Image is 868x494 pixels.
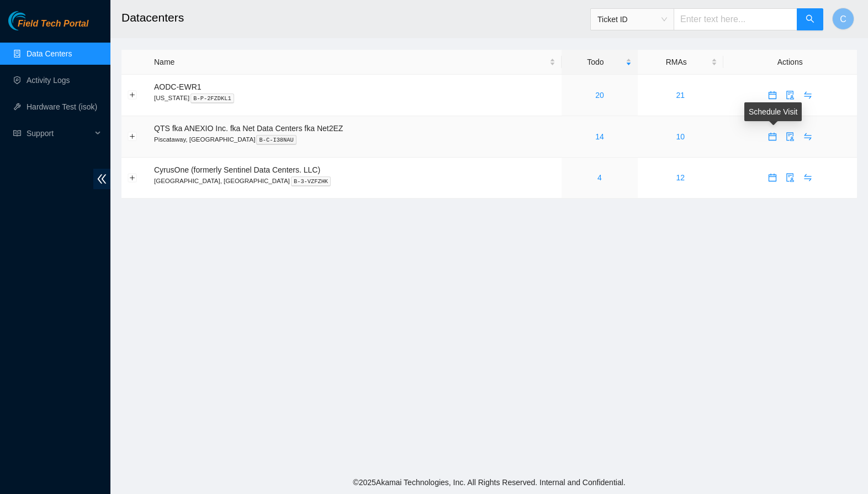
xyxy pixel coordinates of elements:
[154,165,320,174] span: CyrusOne (formerly Sentinel Data Centers. LLC)
[781,173,799,182] a: audit
[744,102,802,121] div: Schedule Visit
[764,173,781,182] span: calendar
[799,173,817,182] a: swap
[676,173,685,182] a: 12
[799,128,817,145] button: swap
[595,132,604,141] a: 14
[18,19,88,29] span: Field Tech Portal
[27,122,92,144] span: Support
[764,132,781,141] span: calendar
[799,132,817,141] a: swap
[128,91,137,100] button: Expand row
[764,86,781,104] button: calendar
[800,132,816,141] span: swap
[782,132,798,141] span: audit
[154,124,343,133] span: QTS fka ANEXIO Inc. fka Net Data Centers fka Net2EZ
[782,173,798,182] span: audit
[799,169,817,186] button: swap
[764,132,781,141] a: calendar
[781,169,799,186] button: audit
[676,91,685,100] a: 21
[800,91,816,100] span: swap
[27,76,70,85] a: Activity Logs
[832,8,854,30] button: C
[154,93,555,103] p: [US_STATE]
[8,20,88,34] a: Akamai TechnologiesField Tech Portal
[597,11,667,28] span: Ticket ID
[291,176,331,186] kbd: B-3-VZFZHK
[128,132,137,141] button: Expand row
[27,102,97,111] a: Hardware Test (isok)
[782,91,798,100] span: audit
[674,8,797,30] input: Enter text here...
[256,135,296,145] kbd: B-C-I38NAU
[676,132,685,141] a: 10
[764,169,781,186] button: calendar
[154,82,202,91] span: AODC-EWR1
[723,50,858,75] th: Actions
[806,14,814,25] span: search
[154,134,555,144] p: Piscataway, [GEOGRAPHIC_DATA]
[797,8,823,30] button: search
[799,86,817,104] button: swap
[799,91,817,100] a: swap
[110,471,868,494] footer: © 2025 Akamai Technologies, Inc. All Rights Reserved. Internal and Confidential.
[764,173,781,182] a: calendar
[597,173,602,182] a: 4
[764,91,781,100] span: calendar
[800,173,816,182] span: swap
[13,129,21,137] span: read
[8,11,56,30] img: Akamai Technologies
[27,49,72,58] a: Data Centers
[781,91,799,100] a: audit
[764,91,781,100] a: calendar
[781,128,799,145] button: audit
[781,132,799,141] a: audit
[190,93,234,103] kbd: B-P-2FZDKL1
[595,91,604,100] a: 20
[128,173,137,182] button: Expand row
[764,128,781,145] button: calendar
[154,176,555,186] p: [GEOGRAPHIC_DATA], [GEOGRAPHIC_DATA]
[781,86,799,104] button: audit
[840,12,846,26] span: C
[93,169,110,189] span: double-left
